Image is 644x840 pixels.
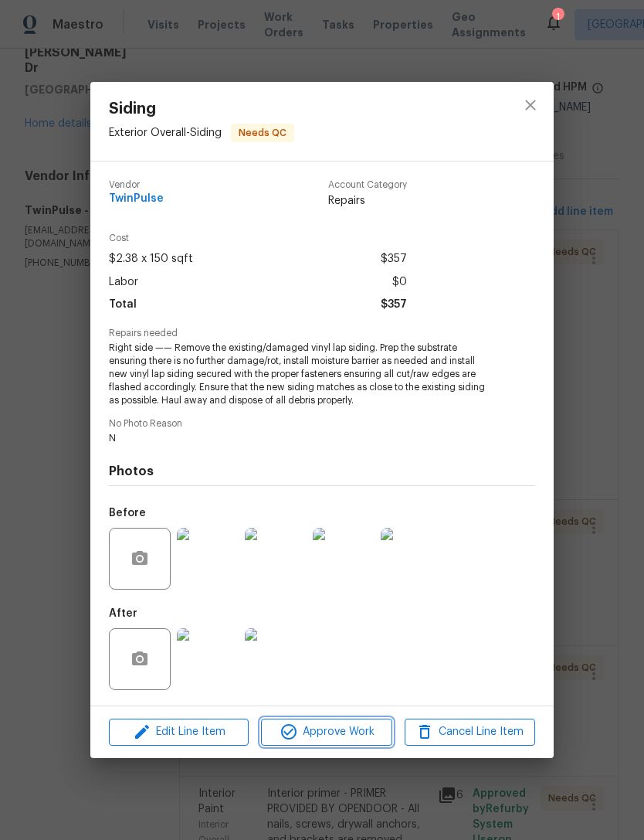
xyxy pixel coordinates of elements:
[109,180,164,190] span: Vendor
[109,419,535,429] span: No Photo Reason
[381,294,407,316] span: $357
[405,719,535,746] button: Cancel Line Item
[261,719,391,746] button: Approve Work
[266,723,387,742] span: Approve Work
[109,248,193,270] span: $2.38 x 150 sqft
[109,233,407,243] span: Cost
[232,125,293,141] span: Needs QC
[109,100,294,117] span: Siding
[392,271,407,294] span: $0
[328,180,407,190] span: Account Category
[381,248,407,270] span: $357
[109,464,535,479] h4: Photos
[328,193,407,209] span: Repairs
[109,508,146,519] h5: Before
[109,193,164,205] span: TwinPulse
[552,9,563,25] div: 1
[512,87,549,124] button: close
[109,342,493,406] span: Right side —— Remove the existing/damaged vinyl lap siding. Prep the substrate ensuring there is ...
[109,328,535,338] span: Repairs needed
[109,128,222,138] span: Exterior Overall - Siding
[109,271,138,294] span: Labor
[109,432,493,445] span: N
[409,723,530,742] span: Cancel Line Item
[109,294,137,316] span: Total
[109,608,137,619] h5: After
[109,719,249,746] button: Edit Line Item
[114,723,244,742] span: Edit Line Item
